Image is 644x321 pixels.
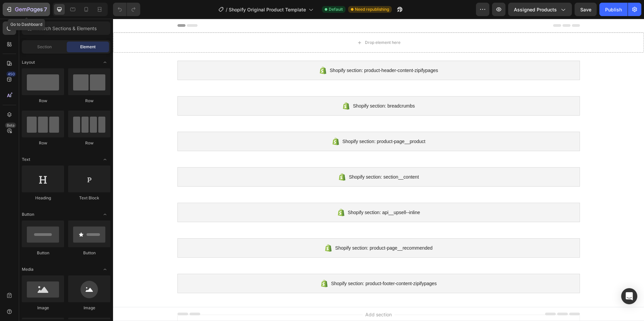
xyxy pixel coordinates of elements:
[80,44,96,50] span: Element
[240,83,302,91] span: Shopify section: breadcrumbs
[100,264,110,275] span: Toggle open
[252,21,287,26] div: Drop element here
[100,154,110,165] span: Toggle open
[514,6,557,13] span: Assigned Products
[580,7,591,12] span: Save
[68,195,110,201] div: Text Block
[22,195,64,201] div: Heading
[229,119,313,127] span: Shopify section: product-page__product
[621,288,637,304] div: Open Intercom Messenger
[599,3,628,16] button: Publish
[100,209,110,220] span: Toggle open
[229,6,306,13] span: Shopify Original Product Template
[5,123,16,128] div: Beta
[22,98,64,104] div: Row
[508,3,572,16] button: Assigned Products
[22,305,64,311] div: Image
[68,250,110,256] div: Button
[605,6,622,13] div: Publish
[329,6,343,12] span: Default
[22,266,34,272] span: Media
[100,57,110,68] span: Toggle open
[22,21,110,35] input: Search Sections & Elements
[68,98,110,104] div: Row
[575,3,597,16] button: Save
[44,5,47,13] p: 7
[235,190,307,198] span: Shopify section: api__upsell--inline
[236,154,306,162] span: Shopify section: section__content
[68,305,110,311] div: Image
[22,156,30,163] span: Text
[22,250,64,256] div: Button
[217,48,325,56] span: Shopify section: product-header-content-zipifypages
[218,261,324,269] span: Shopify section: product-footer-content-zipifypages
[22,59,35,65] span: Layout
[113,19,644,321] iframe: Design area
[6,71,16,77] div: 450
[22,140,64,146] div: Row
[113,3,140,16] div: Undo/Redo
[222,225,319,233] span: Shopify section: product-page__recommended
[37,44,52,50] span: Section
[355,6,389,12] span: Need republishing
[3,3,50,16] button: 7
[68,140,110,146] div: Row
[22,211,34,217] span: Button
[226,6,227,13] span: /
